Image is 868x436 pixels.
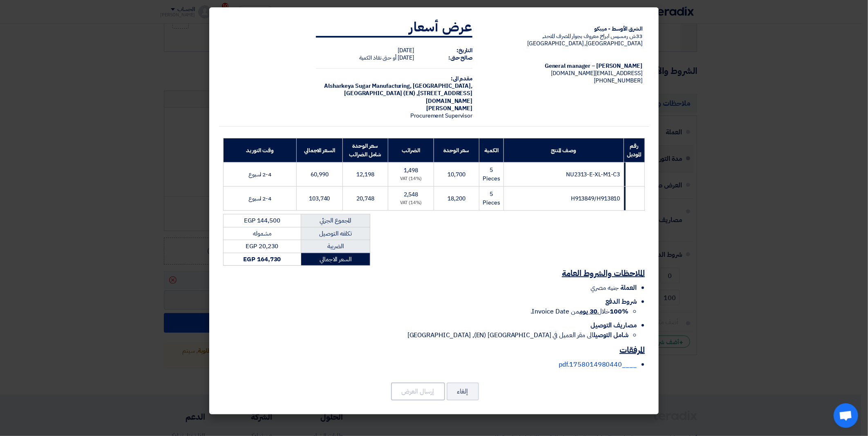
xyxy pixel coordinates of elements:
span: 5 Pieces [483,190,500,207]
td: المجموع الجزئي [301,214,370,227]
span: 12,198 [356,170,374,179]
span: NU2313-E-XL-M1-C3 [566,170,620,179]
span: 1,498 [404,166,418,175]
span: [DATE] [398,46,414,55]
span: 60,990 [311,170,328,179]
u: الملاحظات والشروط العامة [562,267,645,279]
th: الضرائب [388,138,434,162]
td: السعر الاجمالي [301,253,370,266]
span: جنيه مصري [591,283,619,293]
a: ____1758014980440.pdf [559,360,637,369]
th: وصف المنتج [503,138,624,162]
div: (14%) VAT [391,200,430,207]
td: الضريبة [301,240,370,253]
span: 2-4 اسبوع [248,194,271,203]
div: الشرق الأوسط - ميبكو [485,25,642,33]
span: 2-4 اسبوع [248,170,271,179]
strong: صالح حتى: [448,53,472,62]
span: 5 Pieces [483,166,500,183]
button: إرسال العرض [391,383,445,400]
span: Procurement Supervisor [410,111,472,120]
span: Alsharkeya Sugar Manufacturing, [324,82,412,90]
strong: مقدم الى: [451,74,472,83]
u: المرفقات [620,344,645,356]
span: [GEOGRAPHIC_DATA], [GEOGRAPHIC_DATA] (EN) ,[STREET_ADDRESS][DOMAIN_NAME] [344,82,472,105]
span: شروط الدفع [605,297,637,307]
span: [PERSON_NAME] [427,104,473,113]
span: 18,200 [447,194,465,203]
th: سعر الوحدة [434,138,479,162]
span: أو حتى نفاذ الكمية [359,53,396,62]
th: الكمية [479,138,503,162]
th: رقم الموديل [624,138,644,162]
span: [DATE] [398,53,414,62]
span: EGP 20,230 [246,242,279,251]
div: [PERSON_NAME] – General manager [485,62,642,70]
li: الى مقر العميل في [GEOGRAPHIC_DATA] (EN), [GEOGRAPHIC_DATA] [223,330,629,340]
strong: عرض أسعار [409,17,472,37]
span: [PHONE_NUMBER] [594,76,642,85]
th: السعر الاجمالي [297,138,343,162]
td: تكلفه التوصيل [301,227,370,240]
div: Open chat [834,403,858,428]
span: مصاريف التوصيل [591,320,637,330]
strong: التاريخ: [456,46,472,55]
span: 33ش رمسيس ابراج معروف بجوار المصرف المتحد, [GEOGRAPHIC_DATA], [GEOGRAPHIC_DATA] [528,32,642,48]
strong: EGP 164,730 [244,255,281,264]
td: EGP 144,500 [224,214,301,227]
span: H913849/H913810 [571,194,620,203]
th: سعر الوحدة شامل الضرائب [342,138,388,162]
span: خلال من Invoice Date. [530,307,629,316]
span: مشموله [253,229,271,238]
span: [EMAIL_ADDRESS][DOMAIN_NAME] [551,69,642,78]
div: (14%) VAT [391,176,430,182]
span: 10,700 [447,170,465,179]
span: 20,748 [356,194,374,203]
th: وقت التوريد [224,138,297,162]
span: 2,548 [404,190,418,199]
strong: شامل التوصيل [593,330,629,340]
span: العملة [621,283,637,293]
span: 103,740 [309,194,330,203]
u: 30 يوم [579,307,597,316]
button: إلغاء [447,383,479,400]
strong: 100% [610,307,629,316]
